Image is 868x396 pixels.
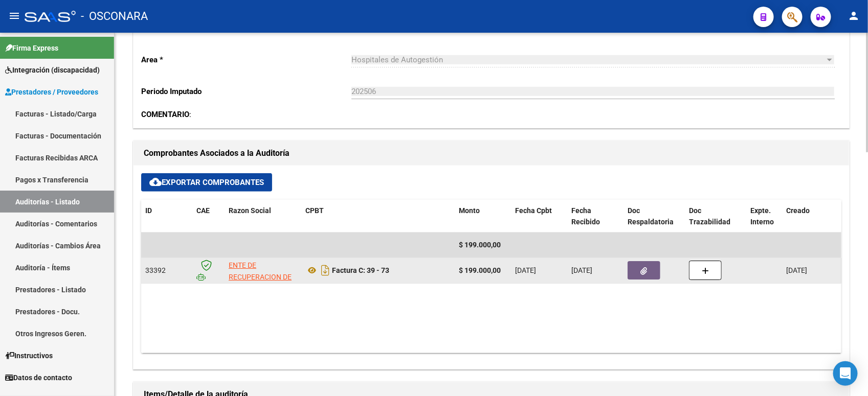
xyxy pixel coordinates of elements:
span: Razon Social [229,206,271,215]
strong: Factura C: 39 - 73 [332,266,389,274]
div: Open Intercom Messenger [833,361,858,386]
span: Datos de contacto [5,372,72,383]
h1: Comprobantes Asociados a la Auditoría [144,145,839,161]
span: Fecha Recibido [571,206,600,226]
span: ENTE DE RECUPERACION DE FONDOS PARA EL FORTALECIMIENTO DEL SISTEMA DE SALUD DE MENDOZA (REFORSAL)... [229,261,296,339]
span: Fecha Cpbt [515,206,552,215]
span: Firma Express [5,42,58,54]
datatable-header-cell: Razon Social [225,200,301,234]
span: : [141,110,191,119]
button: Exportar Comprobantes [141,173,272,192]
span: Doc Trazabilidad [689,206,730,226]
mat-icon: menu [8,10,20,22]
datatable-header-cell: Doc Respaldatoria [624,200,685,234]
strong: COMENTARIO [141,110,189,119]
strong: $ 199.000,00 [459,266,501,274]
datatable-header-cell: ID [141,200,192,234]
span: [DATE] [571,266,592,274]
span: CAE [196,206,210,215]
span: - OSCONARA [81,5,148,28]
datatable-header-cell: Expte. Interno [746,200,782,234]
mat-icon: person [848,10,860,22]
span: [DATE] [515,266,536,274]
span: 33392 [145,266,166,274]
span: Integración (discapacidad) [5,64,100,76]
span: [DATE] [786,266,807,274]
datatable-header-cell: Creado [782,200,854,234]
span: Exportar Comprobantes [149,178,264,187]
i: Descargar documento [319,262,332,278]
datatable-header-cell: Fecha Cpbt [511,200,567,234]
p: Periodo Imputado [141,86,351,97]
p: Area * [141,54,351,65]
span: Hospitales de Autogestión [351,55,443,64]
span: Creado [786,206,810,215]
datatable-header-cell: Monto [455,200,511,234]
datatable-header-cell: Doc Trazabilidad [685,200,746,234]
mat-icon: cloud_download [149,176,162,188]
span: $ 199.000,00 [459,241,501,249]
span: Doc Respaldatoria [628,206,674,226]
datatable-header-cell: CAE [192,200,225,234]
datatable-header-cell: CPBT [301,200,455,234]
span: CPBT [305,206,324,215]
span: Prestadores / Proveedores [5,86,98,98]
span: Instructivos [5,350,53,361]
span: Monto [459,206,480,215]
span: Expte. Interno [750,206,774,226]
span: ID [145,206,152,215]
datatable-header-cell: Fecha Recibido [567,200,624,234]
